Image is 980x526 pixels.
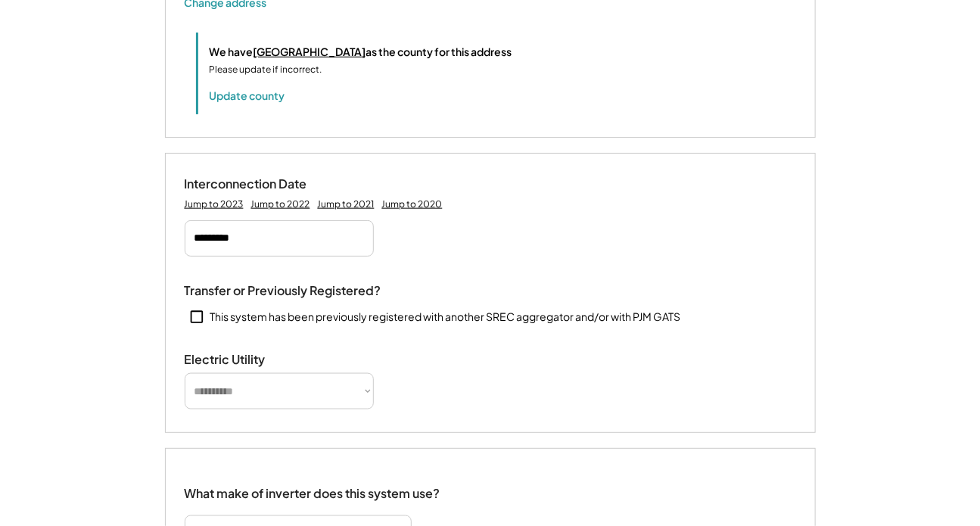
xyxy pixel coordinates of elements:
div: Transfer or Previously Registered? [185,283,381,299]
div: Jump to 2022 [251,198,310,210]
button: Update county [210,88,285,103]
div: Interconnection Date [185,176,336,192]
u: [GEOGRAPHIC_DATA] [254,45,366,58]
div: We have as the county for this address [210,44,512,60]
div: Jump to 2021 [318,198,375,210]
div: Jump to 2020 [382,198,443,210]
div: Please update if incorrect. [210,63,322,76]
div: Electric Utility [185,352,336,368]
div: What make of inverter does this system use? [185,472,440,506]
div: This system has been previously registered with another SREC aggregator and/or with PJM GATS [210,310,681,325]
div: Jump to 2023 [185,198,244,210]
